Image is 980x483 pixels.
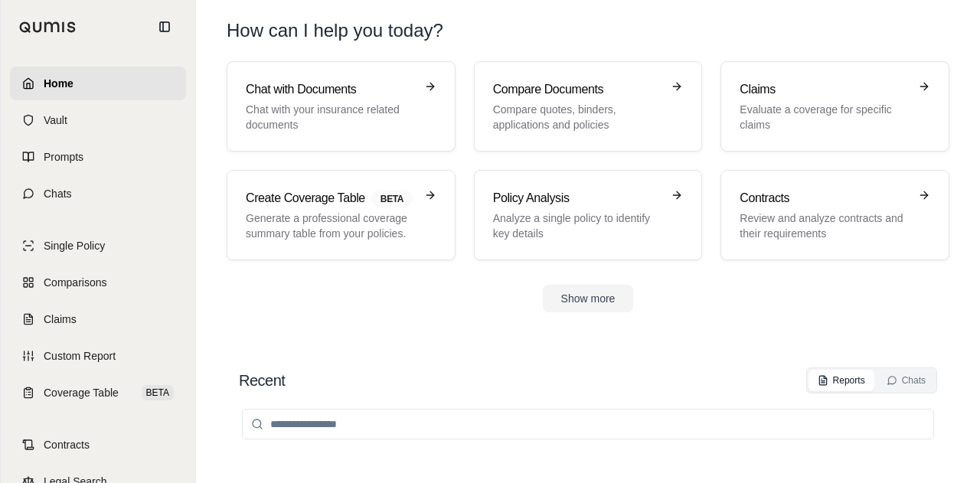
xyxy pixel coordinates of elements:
h3: Create Coverage Table [246,189,415,207]
h3: Chat with Documents [246,80,415,99]
img: Qumis Logo [19,21,77,33]
button: Collapse sidebar [152,15,177,39]
span: Coverage Table [44,385,119,400]
p: Chat with your insurance related documents [246,102,415,132]
span: Home [44,76,73,91]
span: Vault [44,113,67,128]
a: ContractsReview and analyze contracts and their requirements [720,170,949,260]
span: BETA [371,191,413,207]
h1: How can I help you today? [227,18,949,43]
span: Prompts [44,149,83,165]
span: Custom Report [44,348,116,364]
button: Reports [808,370,874,391]
a: Home [10,67,186,100]
a: Chat with DocumentsChat with your insurance related documents [227,61,456,152]
h3: Policy Analysis [493,189,662,207]
a: Claims [10,302,186,336]
button: Chats [877,370,935,391]
span: Single Policy [44,238,105,253]
a: Chats [10,177,186,210]
p: Review and analyze contracts and their requirements [740,210,909,241]
span: Contracts [44,437,90,452]
a: Contracts [10,428,186,462]
h3: Compare Documents [493,80,662,99]
a: Comparisons [10,266,186,299]
p: Analyze a single policy to identify key details [493,210,662,241]
div: Chats [887,374,926,387]
p: Generate a professional coverage summary table from your policies. [246,210,415,241]
span: Chats [44,186,72,201]
a: Vault [10,103,186,137]
a: Coverage TableBETA [10,376,186,410]
h2: Recent [239,370,285,391]
a: Compare DocumentsCompare quotes, binders, applications and policies [474,61,703,152]
a: Custom Report [10,339,186,373]
a: ClaimsEvaluate a coverage for specific claims [720,61,949,152]
p: Evaluate a coverage for specific claims [740,102,909,132]
a: Single Policy [10,229,186,263]
a: Prompts [10,140,186,174]
span: Claims [44,312,77,327]
a: Policy AnalysisAnalyze a single policy to identify key details [474,170,703,260]
span: Comparisons [44,275,106,290]
div: Reports [818,374,865,387]
h3: Contracts [740,189,909,207]
h3: Claims [740,80,909,99]
p: Compare quotes, binders, applications and policies [493,102,662,132]
button: Show more [543,285,634,312]
span: BETA [142,385,174,400]
a: Create Coverage TableBETAGenerate a professional coverage summary table from your policies. [227,170,456,260]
